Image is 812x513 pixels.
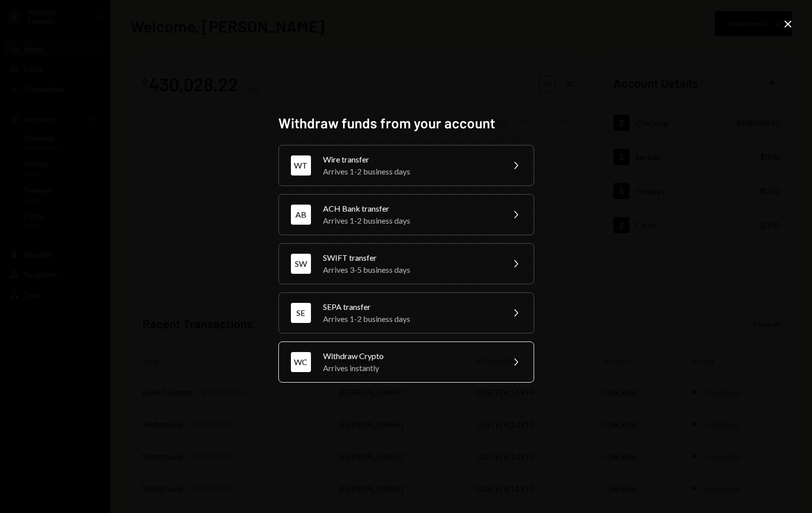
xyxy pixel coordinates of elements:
button: WCWithdraw CryptoArrives instantly [278,341,534,383]
div: WC [291,352,311,372]
div: WT [291,155,311,176]
div: SEPA transfer [323,301,498,313]
div: AB [291,205,311,225]
div: SE [291,303,311,323]
div: Withdraw Crypto [323,350,498,362]
div: Arrives 1-2 business days [323,313,498,325]
button: ABACH Bank transferArrives 1-2 business days [278,194,534,235]
div: SWIFT transfer [323,252,498,264]
button: WTWire transferArrives 1-2 business days [278,145,534,186]
h2: Withdraw funds from your account [278,113,534,133]
div: SW [291,254,311,274]
button: SWSWIFT transferArrives 3-5 business days [278,243,534,284]
div: ACH Bank transfer [323,203,498,215]
button: SESEPA transferArrives 1-2 business days [278,292,534,333]
div: Arrives 3-5 business days [323,264,498,276]
div: Arrives 1-2 business days [323,165,498,178]
div: Wire transfer [323,153,498,165]
div: Arrives 1-2 business days [323,215,498,227]
div: Arrives instantly [323,362,498,374]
